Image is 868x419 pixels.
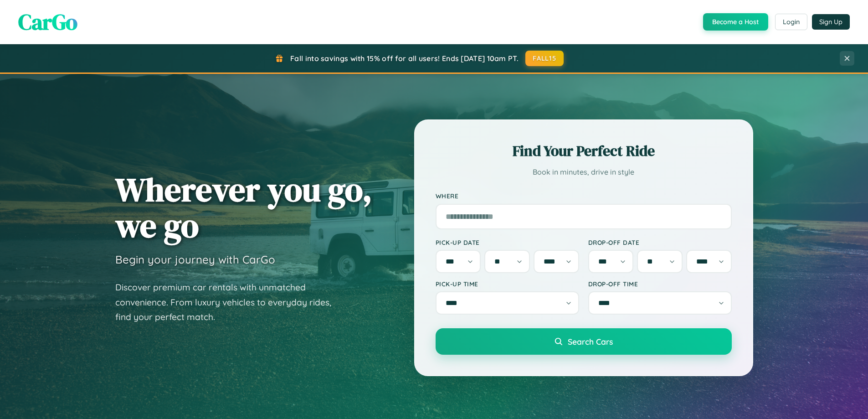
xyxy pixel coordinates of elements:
h2: Find Your Perfect Ride [436,141,732,161]
button: FALL15 [525,51,564,66]
button: Become a Host [703,13,768,31]
label: Pick-up Time [436,280,579,288]
span: Search Cars [568,336,613,347]
h3: Begin your journey with CarGo [115,253,275,266]
button: Search Cars [436,328,732,355]
span: Fall into savings with 15% off for all users! Ends [DATE] 10am PT. [290,54,519,63]
p: Book in minutes, drive in style [436,166,732,179]
span: CarGo [18,7,77,37]
label: Where [436,192,732,200]
h1: Wherever you go, we go [115,171,372,243]
button: Sign Up [812,14,850,30]
p: Discover premium car rentals with unmatched convenience. From luxury vehicles to everyday rides, ... [115,280,343,325]
label: Drop-off Date [588,238,732,246]
label: Drop-off Time [588,280,732,288]
button: Login [775,14,807,30]
label: Pick-up Date [436,238,579,246]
